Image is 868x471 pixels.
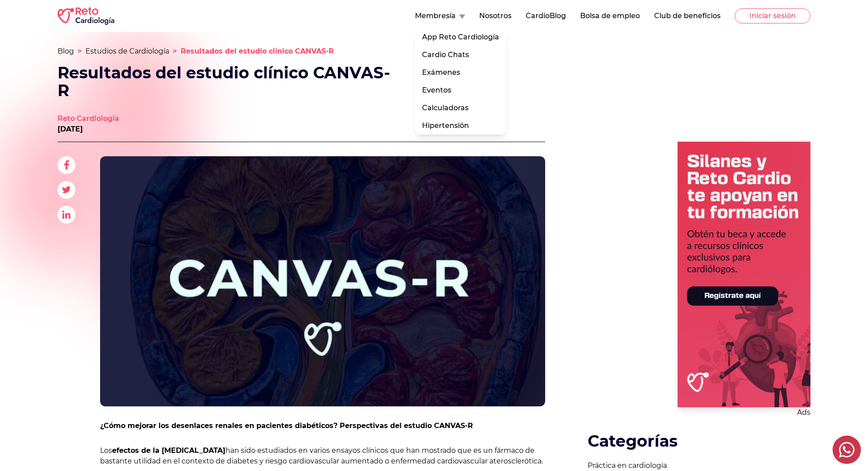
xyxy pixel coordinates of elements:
[415,28,506,46] a: App Reto Cardiología
[415,64,506,81] div: Exámenes
[112,446,225,455] strong: efectos de la [MEDICAL_DATA]
[654,11,721,21] button: Club de beneficios
[415,11,465,21] button: Membresía
[100,445,545,467] p: Los han sido estudiados en varios ensayos clínicos que han mostrado que es un fármaco de bastante...
[100,421,473,430] strong: ¿Cómo mejorar los desenlaces renales en pacientes diabéticos? Perspectivas del estudio CANVAS-R
[415,81,506,99] a: Eventos
[526,11,566,21] button: CardioBlog
[58,47,74,55] a: Blog
[173,47,177,55] span: >
[58,7,114,25] img: RETO Cardio Logo
[678,407,810,418] p: Ads
[415,99,506,117] a: Calculadoras
[58,113,119,124] a: Reto Cardiología
[58,124,119,135] p: [DATE]
[678,142,810,407] img: Ad - web | blog-post | side | silanes becas 2025 | 2025-08-28 | 1
[181,47,334,55] span: Resultados del estudio clínico CANVAS-R
[580,11,640,21] button: Bolsa de empleo
[77,47,82,55] span: >
[58,64,398,99] h1: Resultados del estudio clínico CANVAS-R
[588,432,810,450] h2: Categorías
[85,47,169,55] a: Estudios de Cardiología
[735,8,810,23] button: Iniciar sesión
[479,11,511,21] button: Nosotros
[415,46,506,64] a: Cardio Chats
[415,117,506,135] a: Hipertensión
[100,156,545,406] img: Resultados del estudio clínico CANVAS-R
